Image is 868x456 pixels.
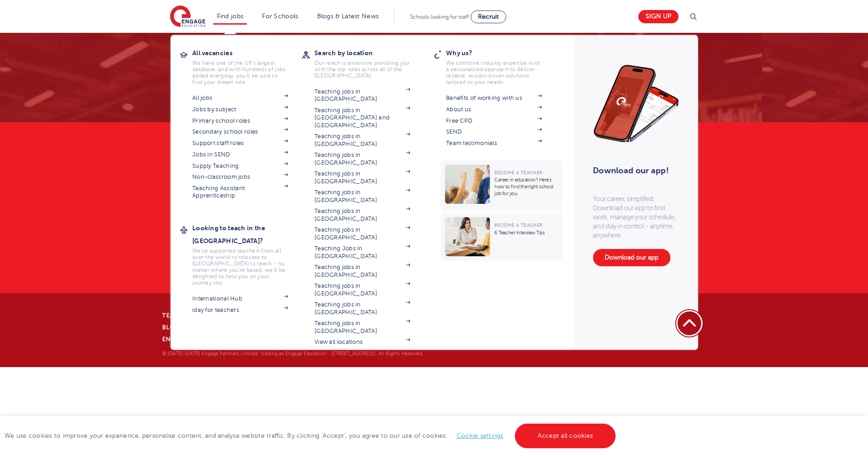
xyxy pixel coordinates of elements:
[192,60,288,85] p: We have one of the UK's largest database. and with hundreds of jobs added everyday. you'll be sur...
[314,151,410,166] a: Teaching jobs in [GEOGRAPHIC_DATA]
[162,312,234,319] a: Teaching Vacancies
[446,94,542,102] a: Benefits of working with us
[162,324,180,331] a: Blog
[638,10,678,23] a: Sign up
[192,306,288,314] a: iday for teachers
[314,88,410,103] a: Teaching jobs in [GEOGRAPHIC_DATA]
[593,249,670,266] a: Download our app
[471,10,506,23] a: Recruit
[217,13,244,20] a: Find jobs
[478,13,499,20] span: Recruit
[314,226,410,241] a: Teaching jobs in [GEOGRAPHIC_DATA]
[593,161,675,181] h3: Download our app!
[314,107,410,129] a: Teaching jobs in [GEOGRAPHIC_DATA] and [GEOGRAPHIC_DATA]
[314,245,410,260] a: Teaching Jobs in [GEOGRAPHIC_DATA]
[314,60,410,79] p: Our reach is extensive providing you with the top roles across all of the [GEOGRAPHIC_DATA]
[494,223,542,228] span: Become a Teacher
[446,117,542,124] a: Free CPD
[192,222,302,247] h3: Looking to teach in the [GEOGRAPHIC_DATA]?
[192,173,288,181] a: Non-classroom jobs
[317,13,379,20] a: Blogs & Latest News
[314,47,424,59] h3: Search by location
[446,47,555,59] h3: Why us?
[446,128,542,135] a: SEND
[192,151,288,158] a: Jobs in SEND
[5,432,618,439] span: We use cookies to improve your experience, personalise content, and analyse website traffic. By c...
[192,94,288,102] a: All jobs
[446,106,542,113] a: About us
[314,170,410,185] a: Teaching jobs in [GEOGRAPHIC_DATA]
[192,128,288,135] a: Secondary school roles
[494,170,542,175] span: Become a Teacher
[457,432,503,439] a: Cookie settings
[192,222,302,286] a: Looking to teach in the [GEOGRAPHIC_DATA]?We've supported teachers from all over the world to rel...
[314,301,410,316] a: Teaching jobs in [GEOGRAPHIC_DATA]
[314,133,410,148] a: Teaching jobs in [GEOGRAPHIC_DATA]
[446,140,542,147] a: Team testimonials
[162,350,611,358] p: © [DATE]-[DATE] Engage Partners Limited "trading as Engage Education". [STREET_ADDRESS]. All Righ...
[192,248,288,286] p: We've supported teachers from all over the world to relocate to [GEOGRAPHIC_DATA] to teach - no m...
[192,295,288,302] a: International Hub
[314,47,424,79] a: Search by locationOur reach is extensive providing you with the top roles across all of the [GEOG...
[446,60,542,85] p: We combine industry expertise with a personalised approach to deliver reliable, results-driven so...
[446,47,555,85] a: Why us?We combine industry expertise with a personalised approach to deliver reliable, results-dr...
[314,264,410,279] a: Teaching jobs in [GEOGRAPHIC_DATA]
[440,160,565,211] a: Become a TeacherCareer in education? Here’s how to find the right school job for you
[494,229,558,236] p: 6 Teacher Interview Tips
[515,424,616,448] a: Accept all cookies
[494,176,558,197] p: Career in education? Here’s how to find the right school job for you
[314,282,410,297] a: Teaching jobs in [GEOGRAPHIC_DATA]
[314,207,410,223] a: Teaching jobs in [GEOGRAPHIC_DATA]
[192,47,302,85] a: All vacanciesWe have one of the UK's largest database. and with hundreds of jobs added everyday. ...
[262,13,298,20] a: For Schools
[440,212,565,261] a: Become a Teacher6 Teacher Interview Tips
[162,336,205,342] a: EngageNow
[314,338,410,346] a: View all locations
[410,14,469,20] span: Schools looking for staff
[170,5,205,28] img: Engage Education
[192,106,288,113] a: Jobs by subject
[593,194,679,240] p: Your career, simplified. Download our app to find work, manage your schedule, and stay in control...
[192,117,288,124] a: Primary school roles
[192,47,302,59] h3: All vacancies
[192,185,288,200] a: Teaching Assistant Apprenticeship
[192,162,288,170] a: Supply Teaching
[314,320,410,335] a: Teaching jobs in [GEOGRAPHIC_DATA]
[192,140,288,147] a: Support staff roles
[314,189,410,204] a: Teaching jobs in [GEOGRAPHIC_DATA]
